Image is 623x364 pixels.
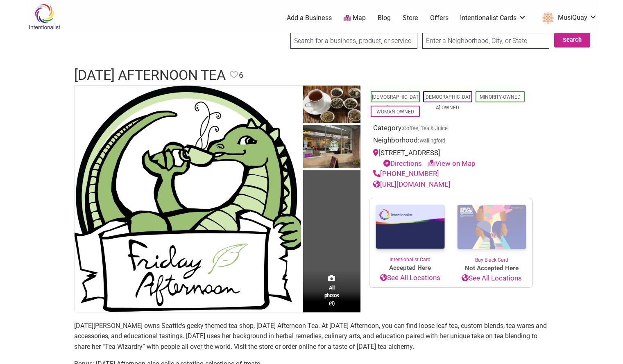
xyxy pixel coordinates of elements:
a: [PHONE_NUMBER] [373,170,439,178]
button: Search [554,33,590,47]
a: [DEMOGRAPHIC_DATA]-Owned [424,94,471,111]
input: Search for a business, product, or service [290,33,417,49]
span: Accepted Here [369,263,451,273]
a: See All Locations [369,273,451,283]
img: Intentionalist Card [369,198,451,256]
span: All photos (4) [324,284,339,307]
a: Store [403,14,418,23]
span: 6 [239,69,243,81]
a: Offers [430,14,449,23]
a: Add a Business [287,14,332,23]
img: Intentionalist [25,3,64,30]
a: [URL][DOMAIN_NAME] [373,180,451,188]
a: MusiQuay [538,11,597,25]
div: [STREET_ADDRESS] [373,148,529,169]
a: Intentionalist Cards [460,14,526,23]
a: Buy Black Card [451,198,532,264]
input: Enter a Neighborhood, City, or State [422,33,549,49]
span: Wallingford [419,138,445,144]
a: Map [344,14,366,23]
a: Directions [383,159,422,167]
a: Intentionalist Card [369,198,451,263]
p: [DATE][PERSON_NAME] owns Seattle’s geeky-themed tea shop, [DATE] Afternoon Tea. At [DATE] Afterno... [74,321,549,352]
a: Woman-Owned [376,109,414,115]
i: Favorite [230,71,238,79]
a: Coffee, Tea & Juice [403,125,448,131]
a: [DEMOGRAPHIC_DATA]-Owned [372,94,419,111]
h1: [DATE] Afternoon Tea [74,66,226,85]
a: View on Map [428,159,476,167]
a: Minority-Owned [480,94,521,100]
div: Neighborhood: [373,135,529,148]
span: Not Accepted Here [451,264,532,273]
a: See All Locations [451,273,532,284]
a: Blog [378,14,391,23]
div: Category: [373,123,529,136]
img: Buy Black Card [451,198,532,256]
